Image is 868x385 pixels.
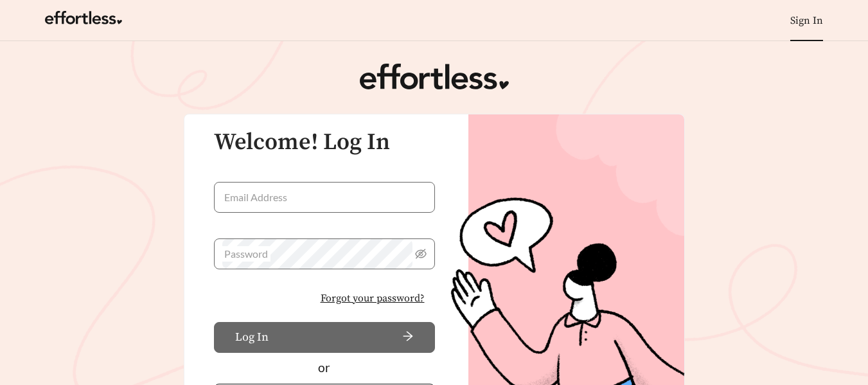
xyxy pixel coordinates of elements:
a: Sign In [790,14,823,27]
span: eye-invisible [415,248,427,260]
h3: Welcome! Log In [214,130,435,156]
div: or [214,359,435,377]
span: Forgot your password? [321,291,425,306]
button: Log Inarrow-right [214,322,435,353]
button: Forgot your password? [310,285,435,312]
